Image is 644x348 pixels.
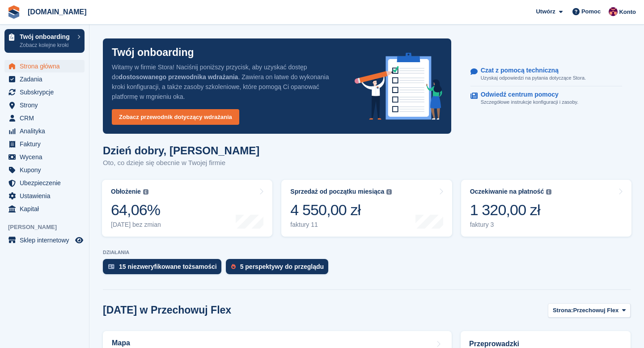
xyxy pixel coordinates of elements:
a: menu [4,234,85,246]
img: icon-info-grey-7440780725fd019a000dd9b08b2336e03edf1995a4989e88bcd33f0948082b44.svg [546,189,551,195]
span: Kupony [20,164,73,176]
p: Witamy w firmie Stora! Naciśnij poniższy przycisk, aby uzyskać dostęp do . Zawiera on łatwe do wy... [112,62,340,102]
span: Kapitał [20,203,73,215]
img: prospect-51fa495bee0391a8d652442698ab0144808aea92771e9ea1ae160a38d050c398.svg [231,264,236,269]
h2: [DATE] w Przechowuj Flex [103,304,231,316]
span: Zadania [20,73,73,85]
a: menu [4,164,85,176]
div: Obłożenie [111,188,141,195]
p: Twój onboarding [112,47,194,58]
a: Twój onboarding Zobacz kolejne kroki [4,29,85,53]
a: Czat z pomocą techniczną Uzyskaj odpowiedzi na pytania dotyczące Stora. [470,62,622,87]
span: Wycena [20,151,73,163]
a: Zobacz przewodnik dotyczący wdrażania [112,109,239,125]
img: icon-info-grey-7440780725fd019a000dd9b08b2336e03edf1995a4989e88bcd33f0948082b44.svg [143,189,148,195]
div: 64,06% [111,201,161,219]
p: Odwiedź centrum pomocy [481,91,572,98]
span: Strona: [553,306,573,315]
div: 15 niezweryfikowane tożsamości [119,263,217,270]
p: Zobacz kolejne kroki [20,41,73,49]
a: menu [4,203,85,215]
img: verify_identity-adf6edd0f0f0b5bbfe63781bf79b02c33cf7c696d77639b501bdc392416b5a36.svg [108,264,114,269]
span: Subskrypcje [20,86,73,98]
p: Szczegółowe instrukcje konfiguracji i zasoby. [481,98,579,106]
p: Oto, co dzieje się obecnie w Twojej firmie [103,158,259,168]
a: Sprzedaż od początku miesiąca 4 550,00 zł faktury 11 [281,180,452,237]
a: Oczekiwanie na płatność 1 320,00 zł faktury 3 [461,180,631,237]
a: menu [4,99,85,111]
div: Oczekiwanie na płatność [470,188,544,195]
a: menu [4,151,85,163]
a: menu [4,138,85,150]
img: Mateusz Kacwin [609,7,618,16]
p: DZIAŁANIA [103,250,631,255]
span: Analityka [20,125,73,137]
a: Obłożenie 64,06% [DATE] bez zmian [102,180,272,237]
div: Sprzedaż od początku miesiąca [290,188,384,195]
h2: Mapa [112,339,130,347]
span: Sklep internetowy [20,234,73,246]
a: menu [4,125,85,137]
span: Ustawienia [20,190,73,202]
div: faktury 3 [470,221,552,229]
div: 4 550,00 zł [290,201,392,219]
span: Pomoc [581,7,601,16]
div: 5 perspektywy do przeglądu [240,263,324,270]
span: Utwórz [536,7,555,16]
a: [DOMAIN_NAME] [24,4,90,19]
div: [DATE] bez zmian [111,221,161,229]
div: faktury 11 [290,221,392,229]
a: Odwiedź centrum pomocy Szczegółowe instrukcje konfiguracji i zasoby. [470,86,622,110]
p: Uzyskaj odpowiedzi na pytania dotyczące Stora. [481,74,586,82]
a: menu [4,86,85,98]
span: Ubezpieczenie [20,177,73,189]
span: Przechowuj Flex [573,306,619,315]
h1: Dzień dobry, [PERSON_NAME] [103,144,259,157]
div: 1 320,00 zł [470,201,552,219]
button: Strona: Przechowuj Flex [548,303,631,318]
span: Strony [20,99,73,111]
span: Strona główna [20,60,73,72]
img: onboarding-info-6c161a55d2c0e0a8cae90662b2fe09162a5109e8cc188191df67fb4f79e88e88.svg [355,53,442,120]
a: menu [4,177,85,189]
img: icon-info-grey-7440780725fd019a000dd9b08b2336e03edf1995a4989e88bcd33f0948082b44.svg [386,189,392,195]
a: menu [4,112,85,124]
a: 15 niezweryfikowane tożsamości [103,259,226,279]
strong: dostosowanego przewodnika wdrażania [119,73,238,81]
a: menu [4,73,85,85]
a: menu [4,60,85,72]
p: Czat z pomocą techniczną [481,67,579,74]
a: 5 perspektywy do przeglądu [226,259,333,279]
a: menu [4,190,85,202]
span: [PERSON_NAME] [8,223,89,232]
p: Twój onboarding [20,34,73,40]
a: Podgląd sklepu [74,235,85,246]
span: Faktury [20,138,73,150]
span: CRM [20,112,73,124]
span: Konto [619,8,636,17]
img: stora-icon-8386f47178a22dfd0bd8f6a31ec36ba5ce8667c1dd55bd0f319d3a0aa187defe.svg [7,5,21,19]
